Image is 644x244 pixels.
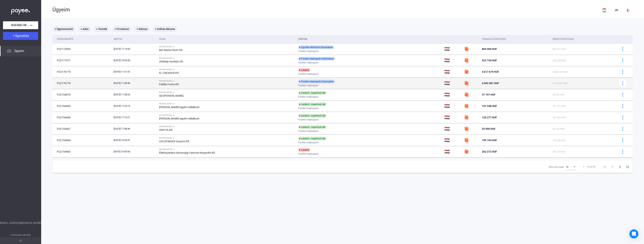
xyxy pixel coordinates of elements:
strong: Fiddler Frutto Kft [159,83,179,86]
mat-chip: + Indítás dátuma [153,26,177,32]
span: 121 952 HUF [552,116,566,119]
span: 54 125 HUF [552,128,565,130]
mat-chip: + Fő státusz [112,26,131,32]
div: [DATE] 17:08:46 [114,127,156,131]
span: 4 538 109 HUF [552,71,568,73]
button: RAFANO 88 Kft. [3,21,38,29]
td: 🇭🇺 [443,78,463,89]
div: Lezárult [298,68,310,72]
div: Fennálló követelés [482,37,549,41]
th: Státusz [297,35,443,43]
div: [DATE] 11:51:37 [114,70,156,74]
img: szamlazzhu-mini [464,149,469,154]
td: P22154464 [52,135,112,146]
strong: Élelmiszerlánc-biztonsági Centrum Nonprofit Kft. [159,151,216,154]
img: szamlazzhu-mini [464,115,469,120]
span: 520 438 HUF [552,59,566,62]
img: plus-white.svg [12,34,15,37]
button: Last page [624,163,631,171]
div: [DATE] 17:16:21 [114,116,156,119]
span: 37 197 HUF [482,93,496,96]
img: szamlazzhu-mini [464,70,469,74]
div: Ügyazonosító [57,37,73,41]
button: HU [600,6,609,15]
span: 126 277 HUF [482,116,497,119]
div: Felek [159,37,166,41]
img: more-blue [621,116,625,119]
td: P22170776 [52,78,112,89]
span: RAFANO 88 Kft. [11,23,30,27]
img: szamlazzhu-mini [464,104,469,108]
button: more-blue [619,79,627,87]
div: Lezárult [298,148,310,152]
button: JH [612,6,621,15]
span: 4 043 387 HUF [482,82,499,85]
mat-chip: + Státusz [134,26,150,32]
span: Fizetési meghagyás [298,106,318,111]
img: more-blue [621,104,625,108]
div: RAFANO 88 Kft. vs [159,91,295,93]
span: Fizetési meghagyás [298,129,318,133]
img: szamlazzhu-mini [464,92,469,97]
div: Lezárult | Jogerőssé vált [298,102,326,106]
div: Ügyazonosító [57,37,111,41]
button: more-blue [619,148,627,156]
div: Lezárult | Jogerőssé vált [298,125,326,129]
strong: Sió-[PERSON_NAME]. [159,94,184,97]
td: P22154470 [52,89,112,100]
td: P22172094 [52,43,112,55]
img: logout-red [626,8,630,12]
span: Fizetési meghagyás [298,152,318,156]
img: more-blue [621,138,625,142]
div: Fizetési meghagyás folyamatban [298,57,335,61]
img: szamlazzhu-mini [464,47,469,51]
td: 🇭🇺 [443,43,463,55]
div: RAFANO 88 Kft. vs [159,80,295,82]
div: RAFANO 88 Kft. vs [159,148,295,151]
span: 3 974 502 HUF [552,82,568,85]
div: [DATE] 19:54:20 [114,59,156,62]
div: [DATE] 16:55:00 [114,150,156,154]
div: Ügyvédi ellenőrzés folyamatban [298,45,334,49]
span: Fizetési meghagyás [298,117,318,122]
div: Items per page: [549,165,564,169]
mat-chip: + Adós [78,26,91,32]
div: RAFANO 88 Kft. vs [159,68,295,71]
img: more-blue [621,81,625,85]
img: HU [602,8,607,13]
div: Fennálló követelés [482,37,506,41]
span: Fizetési meghagyás [298,83,318,88]
div: Indítva [114,37,156,41]
div: Lezárult | Jogerőssé vált [298,114,326,118]
div: RAFANO 88 Kft. vs [159,46,295,48]
button: more-blue [619,113,627,121]
img: arrow-double-left-grey.svg [19,240,22,242]
span: 195 194 HUF [482,139,497,142]
div: Open Intercom Messenger [629,229,638,238]
div: [DATE] 11:49:46 [114,81,156,85]
td: P22170775 [52,66,112,77]
span: 10 [566,166,568,168]
button: more-blue [619,68,627,76]
button: First page [601,163,609,171]
span: Ügyeim [14,49,24,53]
div: RAFANO 88 Kft. vs [159,103,295,105]
td: 🇭🇺 [443,112,463,123]
button: more-blue [619,45,627,53]
div: [DATE] 17:14:53 [114,47,156,51]
td: 🇭🇺 [443,146,463,157]
strong: GOLDFINGER Gasztro Kft. [159,140,190,143]
td: 🇭🇺 [443,123,463,134]
img: szamlazzhu-mini [464,81,469,85]
span: Fizetési meghagyás [298,49,318,53]
div: Eredeti követelés [552,37,574,41]
span: Ügyindítás [15,34,29,38]
img: more-blue [621,93,625,97]
span: 241 259 HUF [552,151,566,153]
span: 179 509 HUF [552,139,566,142]
button: more-blue [619,56,627,64]
span: 262 272 HUF [482,150,497,153]
span: 522 734 HUF [482,59,497,62]
img: szamlazzhu-mini [464,127,469,131]
td: 🇭🇺 [443,89,463,100]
